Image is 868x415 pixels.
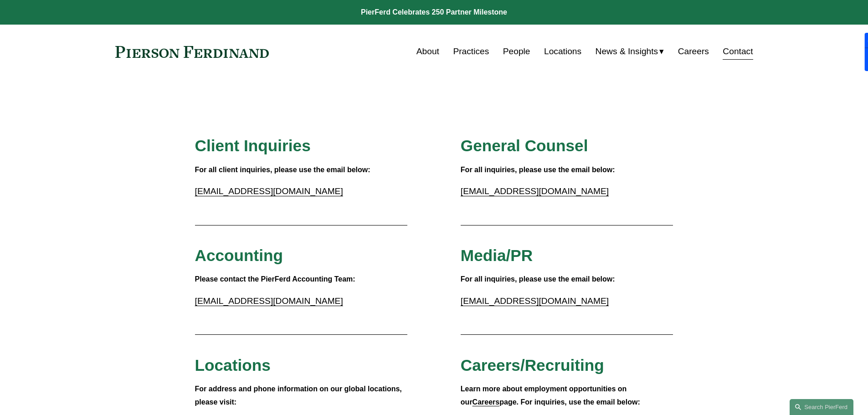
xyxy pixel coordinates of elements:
[195,246,283,264] span: Accounting
[790,399,853,415] a: Search this site
[503,43,530,60] a: People
[195,296,343,306] a: [EMAIL_ADDRESS][DOMAIN_NAME]
[499,398,640,406] strong: page. For inquiries, use the email below:
[195,137,311,154] span: Client Inquiries
[461,246,533,264] span: Media/PR
[461,275,615,283] strong: For all inquiries, please use the email below:
[461,385,629,406] strong: Learn more about employment opportunities on our
[461,296,609,306] a: [EMAIL_ADDRESS][DOMAIN_NAME]
[461,356,604,374] span: Careers/Recruiting
[416,43,439,60] a: About
[195,385,404,406] strong: For address and phone information on our global locations, please visit:
[461,186,609,196] a: [EMAIL_ADDRESS][DOMAIN_NAME]
[723,43,753,60] a: Contact
[473,398,500,406] a: Careers
[596,43,664,60] a: folder dropdown
[195,275,355,283] strong: Please contact the PierFerd Accounting Team:
[461,166,615,174] strong: For all inquiries, please use the email below:
[544,43,581,60] a: Locations
[195,186,343,196] a: [EMAIL_ADDRESS][DOMAIN_NAME]
[195,166,370,174] strong: For all client inquiries, please use the email below:
[678,43,709,60] a: Careers
[461,137,588,154] span: General Counsel
[453,43,489,60] a: Practices
[195,356,271,374] span: Locations
[596,44,658,60] span: News & Insights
